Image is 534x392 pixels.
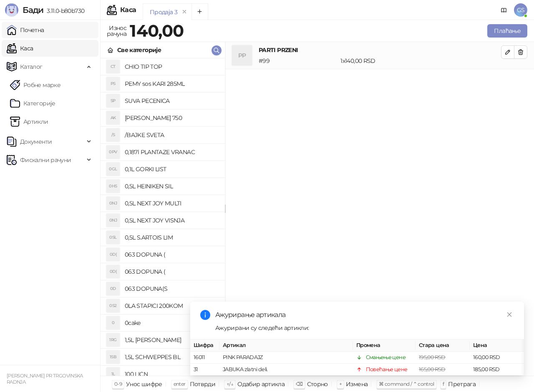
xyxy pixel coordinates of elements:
h4: 0,1L GORKI LIST [125,162,218,176]
h4: 063 DOPUNA ( [125,248,218,261]
span: f [443,381,444,387]
div: Ажурирани су следећи артикли: [215,323,514,332]
h4: 0LA STAPICI 200KOM [125,299,218,312]
span: info-circle [200,310,210,320]
td: PINK PARADAJZ [219,352,353,364]
div: Потврди [190,379,216,390]
td: 160,00 RSD [470,352,524,364]
span: 0-9 [114,381,122,387]
h4: 1,5L [PERSON_NAME] [125,333,218,347]
th: Шифра [190,340,219,352]
button: remove [179,8,190,15]
span: 195,00 RSD [419,354,446,360]
span: 165,00 RSD [419,366,446,372]
div: 0S2 [106,299,120,312]
h4: 100 LICN [125,367,218,381]
div: Износ рачуна [105,22,128,39]
a: ArtikliАртикли [10,113,48,130]
strong: 140,00 [130,20,184,41]
div: Повећање цене [366,365,408,374]
div: 0D( [106,248,120,261]
h4: 0,5L NEXT JOY MULTI [125,197,218,210]
span: enter [174,381,186,387]
span: Документи [20,133,52,150]
h4: SUVA PECENICA [125,94,218,107]
div: SP [106,94,120,107]
div: grid [101,58,225,376]
div: Унос шифре [126,379,162,390]
div: Одабир артикла [237,379,285,390]
div: Смањење цене [366,353,406,362]
div: Каса [120,7,136,13]
th: Стара цена [416,340,470,352]
h4: [PERSON_NAME] 750 [125,111,218,125]
a: Робне марке [10,77,60,93]
small: [PERSON_NAME] PR TRGOVINSKA RADNJA [7,373,83,385]
h4: 063 DOPUNA(S [125,282,218,295]
h4: 0,5L S.ARTOIS LIM [125,231,218,244]
span: GS [514,3,527,17]
h4: 1,5L SCHWEPPES BL [125,350,218,364]
div: AK [106,111,120,125]
div: /S [106,128,120,142]
a: Close [505,310,514,319]
a: Почетна [7,22,44,38]
h4: CHIO TIP TOP [125,60,218,73]
td: 185,00 RSD [470,364,524,376]
div: 0GL [106,162,120,176]
h4: 0,187l PLANTAZE VRANAC [125,145,218,159]
span: Фискални рачуни [20,152,71,168]
div: 0NJ [106,214,120,227]
span: Бади [23,5,43,15]
td: 31 [190,364,219,376]
div: 1SB [106,350,120,364]
div: 0SL [106,231,120,244]
div: 0NJ [106,197,120,210]
a: Каса [7,40,33,57]
div: 0 [106,316,120,330]
span: Каталог [20,58,43,75]
div: Сторно [307,379,328,390]
div: 0HS [106,180,120,193]
img: Logo [5,3,18,17]
span: ⌫ [296,381,302,387]
th: Промена [353,340,416,352]
span: 3.11.0-b80b730 [43,7,84,15]
h4: 0,5L NEXT JOY VISNJA [125,214,218,227]
span: close [506,312,512,317]
div: 1 x 140,00 RSD [339,56,503,65]
div: Измена [346,379,368,390]
div: Продаја 3 [150,7,177,17]
span: + [339,381,342,387]
a: Категорије [10,95,55,112]
td: JABUKA zlatni deli. [219,364,353,376]
h4: 063 DOPUNA ( [125,265,218,278]
button: Add tab [191,3,208,20]
div: # 99 [257,56,339,65]
td: 16011 [190,352,219,364]
button: Плаћање [487,24,527,37]
h4: 0cake [125,316,218,330]
h4: PARTI PRZENI [259,45,501,55]
div: 1L [106,367,120,381]
h4: 0,5L HEINIKEN SIL [125,180,218,193]
th: Цена [470,340,524,352]
a: Документација [497,3,511,17]
th: Артикал [219,340,353,352]
div: 0D [106,282,120,295]
div: Ажурирање артикала [215,310,514,320]
h4: PEMY sos KARI 285ML [125,77,218,90]
div: Претрага [448,379,476,390]
div: 1RG [106,333,120,347]
span: ⌘ command / ⌃ control [379,381,434,387]
h4: /BAJKE SVETA [125,128,218,142]
div: PP [232,45,252,65]
span: ↑/↓ [227,381,233,387]
div: Све категорије [117,45,161,55]
div: 0D( [106,265,120,278]
div: PS [106,77,120,90]
div: CT [106,60,120,73]
div: 0PV [106,145,120,159]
